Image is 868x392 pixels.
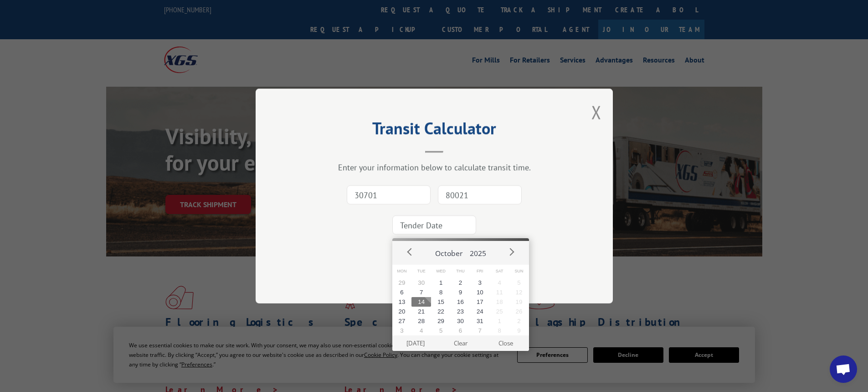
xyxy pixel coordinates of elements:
[411,326,431,335] button: 4
[490,278,509,287] button: 4
[470,297,490,307] button: 17
[411,287,431,297] button: 7
[591,100,601,124] button: Close modal
[490,265,509,278] span: Sat
[392,278,412,287] button: 29
[509,316,529,326] button: 2
[392,265,412,278] span: Mon
[451,297,470,307] button: 16
[490,307,509,316] button: 25
[509,287,529,297] button: 12
[470,316,490,326] button: 31
[431,287,451,297] button: 8
[504,245,518,259] button: Next
[509,297,529,307] button: 19
[490,316,509,326] button: 1
[301,122,567,139] h2: Transit Calculator
[466,241,490,262] button: 2025
[509,326,529,335] button: 9
[392,287,412,297] button: 6
[392,307,412,316] button: 20
[411,278,431,287] button: 30
[830,355,857,383] div: Open chat
[392,297,412,307] button: 13
[451,326,470,335] button: 6
[392,316,412,326] button: 27
[451,287,470,297] button: 9
[301,162,567,172] div: Enter your information below to calculate transit time.
[451,265,470,278] span: Thu
[431,265,451,278] span: Wed
[483,335,528,351] button: Close
[490,326,509,335] button: 8
[490,297,509,307] button: 18
[451,278,470,287] button: 2
[411,307,431,316] button: 21
[470,287,490,297] button: 10
[431,326,451,335] button: 5
[431,316,451,326] button: 29
[470,326,490,335] button: 7
[470,265,490,278] span: Fri
[347,185,431,204] input: Origin Zip
[470,307,490,316] button: 24
[451,316,470,326] button: 30
[490,287,509,297] button: 11
[431,297,451,307] button: 15
[470,278,490,287] button: 3
[411,297,431,307] button: 14
[509,278,529,287] button: 5
[431,278,451,287] button: 1
[438,335,483,351] button: Clear
[509,307,529,316] button: 26
[403,245,417,259] button: Prev
[411,265,431,278] span: Tue
[438,185,522,204] input: Dest. Zip
[451,307,470,316] button: 23
[431,307,451,316] button: 22
[392,215,476,235] input: Tender Date
[431,241,466,262] button: October
[393,335,438,351] button: [DATE]
[392,326,412,335] button: 3
[411,316,431,326] button: 28
[509,265,529,278] span: Sun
